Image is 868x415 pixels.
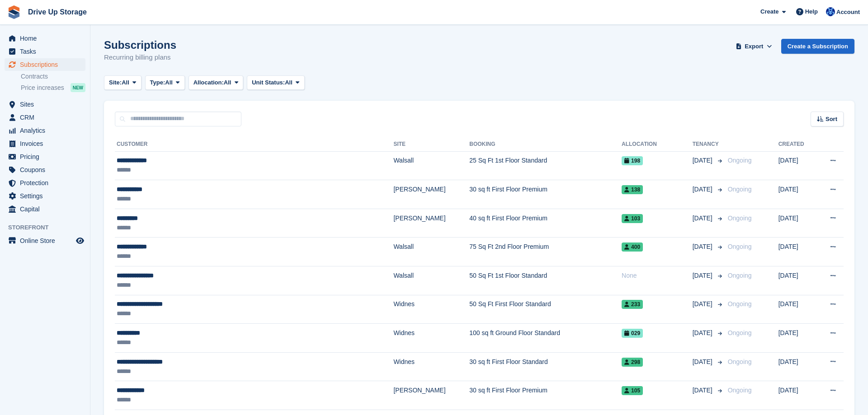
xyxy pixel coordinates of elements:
[20,177,74,189] span: Protection
[8,223,90,232] span: Storefront
[252,78,285,87] span: Unit Status:
[469,381,622,410] td: 30 sq ft First Floor Premium
[20,111,74,124] span: CRM
[622,358,643,367] span: 298
[393,238,469,266] td: Walsall
[469,238,622,266] td: 75 Sq Ft 2nd Floor Premium
[469,209,622,238] td: 40 sq ft First Floor Premium
[805,7,818,16] span: Help
[20,45,74,58] span: Tasks
[693,185,714,194] span: [DATE]
[622,300,643,309] span: 233
[622,386,643,395] span: 105
[693,137,724,152] th: Tenancy
[5,111,85,124] a: menu
[21,84,64,92] span: Price increases
[247,75,304,90] button: Unit Status: All
[21,72,85,81] a: Contracts
[728,300,752,308] span: Ongoing
[693,271,714,280] span: [DATE]
[5,124,85,137] a: menu
[778,352,816,381] td: [DATE]
[20,234,74,247] span: Online Store
[693,328,714,338] span: [DATE]
[826,115,837,124] span: Sort
[145,75,185,90] button: Type: All
[5,163,85,176] a: menu
[836,8,860,17] span: Account
[393,352,469,381] td: Widnes
[469,324,622,353] td: 100 sq ft Ground Floor Standard
[104,52,176,63] p: Recurring billing plans
[5,58,85,71] a: menu
[469,266,622,295] td: 50 Sq Ft 1st Floor Standard
[115,137,393,152] th: Customer
[622,329,643,338] span: 029
[224,78,231,87] span: All
[20,58,74,71] span: Subscriptions
[393,180,469,209] td: [PERSON_NAME]
[165,78,173,87] span: All
[734,39,774,54] button: Export
[150,78,165,87] span: Type:
[20,137,74,150] span: Invoices
[5,137,85,150] a: menu
[728,329,752,336] span: Ongoing
[189,75,244,90] button: Allocation: All
[104,75,142,90] button: Site: All
[5,32,85,45] a: menu
[469,180,622,209] td: 30 sq ft First Floor Premium
[778,180,816,209] td: [DATE]
[20,190,74,202] span: Settings
[5,45,85,58] a: menu
[778,381,816,410] td: [DATE]
[393,381,469,410] td: [PERSON_NAME]
[728,358,752,365] span: Ongoing
[778,151,816,180] td: [DATE]
[393,151,469,180] td: Walsall
[728,157,752,164] span: Ongoing
[20,98,74,111] span: Sites
[622,271,693,280] div: None
[5,150,85,163] a: menu
[693,214,714,223] span: [DATE]
[469,295,622,324] td: 50 Sq Ft First Floor Standard
[5,203,85,215] a: menu
[622,137,693,152] th: Allocation
[469,352,622,381] td: 30 sq ft First Floor Standard
[20,163,74,176] span: Coupons
[7,5,21,19] img: stora-icon-8386f47178a22dfd0bd8f6a31ec36ba5ce8667c1dd55bd0f319d3a0aa187defe.svg
[20,124,74,137] span: Analytics
[5,234,85,247] a: menu
[728,214,752,222] span: Ongoing
[728,272,752,279] span: Ongoing
[469,137,622,152] th: Booking
[122,78,129,87] span: All
[393,137,469,152] th: Site
[693,242,714,252] span: [DATE]
[5,190,85,202] a: menu
[778,295,816,324] td: [DATE]
[285,78,292,87] span: All
[469,151,622,180] td: 25 Sq Ft 1st Floor Standard
[728,387,752,394] span: Ongoing
[760,7,778,16] span: Create
[778,209,816,238] td: [DATE]
[109,78,122,87] span: Site:
[193,78,224,87] span: Allocation:
[778,137,816,152] th: Created
[622,214,643,223] span: 103
[693,386,714,395] span: [DATE]
[622,185,643,194] span: 138
[71,83,85,92] div: NEW
[693,299,714,309] span: [DATE]
[622,156,643,165] span: 198
[20,203,74,215] span: Capital
[5,98,85,111] a: menu
[393,295,469,324] td: Widnes
[20,32,74,45] span: Home
[826,7,835,16] img: Widnes Team
[745,42,763,51] span: Export
[21,83,85,93] a: Price increases NEW
[20,150,74,163] span: Pricing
